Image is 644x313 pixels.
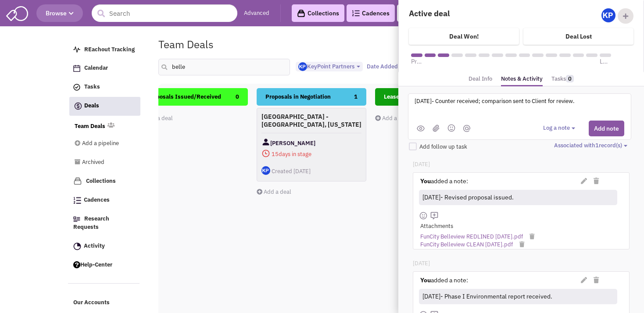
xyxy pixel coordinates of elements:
[73,65,80,72] img: Calendar.png
[595,142,599,149] span: 1
[92,4,237,22] input: Search
[589,121,624,136] button: Add note
[420,233,523,241] a: FunCity Belleview REDLINED [DATE].pdf
[501,73,543,87] a: Notes & Activity
[69,238,140,255] a: Activity
[261,149,361,160] span: days in stage
[566,75,574,82] span: 0
[244,9,269,18] a: Advanced
[261,113,361,128] h4: [GEOGRAPHIC_DATA] - [GEOGRAPHIC_DATA], [US_STATE]
[600,57,611,66] span: Lease executed
[581,178,587,184] i: Edit Note
[421,191,614,204] div: [DATE]- Revised proposal issued.
[601,8,615,22] img: Gp5tB00MpEGTGSMiAkF79g.png
[551,73,574,85] a: Tasks
[421,290,614,303] div: [DATE]- Phase I Environmental report received.
[420,241,513,249] a: FunCity Belleview CLEAN [DATE].pdf
[272,167,311,175] span: Created [DATE]
[469,73,492,85] a: Deal Info
[411,57,422,66] span: Prospective Sites
[75,122,105,131] a: Team Deals
[618,8,633,24] div: Add Collaborator
[46,9,74,17] span: Browse
[419,211,428,220] img: face-smile.png
[298,62,307,71] img: Gp5tB00MpEGTGSMiAkF79g.png
[565,32,592,40] h4: Deal Lost
[69,79,140,96] a: Tasks
[84,46,135,53] span: REachout Tracking
[430,211,439,220] img: mdi_comment-add-outline.png
[272,150,279,158] span: 15
[69,42,140,58] a: REachout Tracking
[543,124,578,132] button: Log a note
[73,299,110,306] span: Our Accounts
[73,215,109,231] span: Research Requests
[433,124,440,132] img: (jpg,png,gif,doc,docx,xls,xlsx,pdf,txt)
[375,114,410,122] a: Add a deal
[74,101,82,111] img: icon-deals.svg
[384,93,423,100] span: Lease Pending
[594,277,599,283] i: Delete Note
[265,93,331,100] span: Proposals in Negotiation
[354,88,358,106] span: 1
[257,188,291,196] a: Add a deal
[261,138,270,146] img: Contact Image
[84,83,100,91] span: Tasks
[73,197,81,204] img: Cadences_logo.png
[75,154,128,171] a: Archived
[69,192,140,209] a: Cadences
[73,177,82,185] img: icon-collection-lavender.png
[298,63,354,70] span: KeyPoint Partners
[84,242,105,249] span: Activity
[73,242,81,250] img: Activity.png
[75,135,128,152] a: Add a pipeline
[292,4,344,22] a: Collections
[419,143,467,150] span: Add follow up task
[463,125,470,132] img: mantion.png
[519,242,524,247] i: Remove Attachment
[69,60,140,77] a: Calendar
[147,93,221,100] span: Proposals Issued/Received
[158,59,290,75] input: Search deals
[447,124,455,132] img: emoji.png
[69,295,140,311] a: Our Accounts
[296,62,363,72] button: KeyPoint Partners
[69,257,140,274] a: Help-Center
[261,149,270,158] img: icon-daysinstage-red.png
[420,276,468,285] label: added a note:
[554,142,630,150] button: Associated with1record(s)
[409,8,515,18] h4: Active deal
[347,4,395,22] a: Cadences
[69,97,140,116] a: Deals
[73,84,80,91] img: icon-tasks.png
[364,62,408,71] button: Date Added
[36,4,83,22] button: Browse
[449,32,479,40] h4: Deal Won!
[352,10,360,16] img: Cadences_logo.png
[73,261,80,268] img: help.png
[413,160,629,169] p: [DATE]
[6,4,28,21] img: SmartAdmin
[84,196,110,204] span: Cadences
[420,222,453,231] label: Attachments
[297,9,305,18] img: icon-collection-lavender-black.svg
[84,64,108,72] span: Calendar
[530,234,534,239] i: Remove Attachment
[236,88,239,106] span: 0
[69,173,140,190] a: Collections
[86,177,116,185] span: Collections
[158,39,214,50] h1: Team Deals
[69,211,140,236] a: Research Requests
[420,177,431,185] strong: You
[367,63,398,70] span: Date Added
[73,217,80,222] img: Research.png
[594,178,599,184] i: Delete Note
[270,138,315,149] span: [PERSON_NAME]
[417,125,425,132] img: public.png
[420,177,468,185] label: added a note:
[581,277,587,283] i: Edit Note
[420,276,431,284] strong: You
